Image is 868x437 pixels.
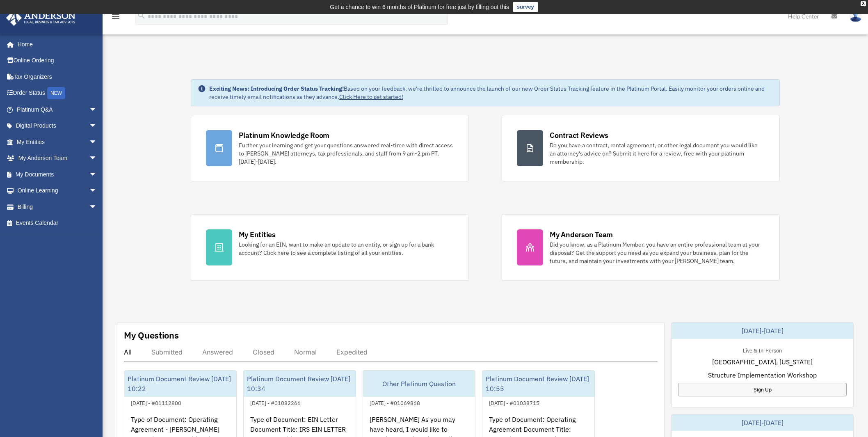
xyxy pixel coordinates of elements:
[363,398,427,407] div: [DATE] - #01069868
[482,371,594,397] div: Platinum Document Review [DATE] 10:55
[209,85,773,101] div: Based on your feedback, we're thrilled to announce the launch of our new Order Status Tracking fe...
[6,69,110,85] a: Tax Organizers
[482,398,546,407] div: [DATE] - #01038715
[678,383,847,396] a: Sign Up
[111,14,121,21] a: menu
[363,371,475,397] div: Other Platinum Question
[151,348,183,356] div: Submitted
[89,150,105,167] span: arrow_drop_down
[89,199,105,215] span: arrow_drop_down
[502,214,780,281] a: My Anderson Team Did you know, as a Platinum Member, you have an entire professional team at your...
[513,2,538,12] a: survey
[294,348,317,356] div: Normal
[736,345,788,354] div: Live & In-Person
[672,323,853,339] div: [DATE]-[DATE]
[124,371,236,397] div: Platinum Document Review [DATE] 10:22
[209,85,344,92] strong: Exciting News: Introducing Order Status Tracking!
[708,370,817,380] span: Structure Implementation Workshop
[244,371,356,397] div: Platinum Document Review [DATE] 10:34
[550,130,608,140] div: Contract Reviews
[111,11,121,21] i: menu
[6,101,110,118] a: Platinum Q&Aarrow_drop_down
[244,398,307,407] div: [DATE] - #01082266
[6,85,110,102] a: Order StatusNEW
[339,93,403,101] a: Click Here to get started!
[124,329,179,341] div: My Questions
[502,115,780,181] a: Contract Reviews Do you have a contract, rental agreement, or other legal document you would like...
[124,348,132,356] div: All
[6,199,110,215] a: Billingarrow_drop_down
[550,229,613,240] div: My Anderson Team
[124,398,188,407] div: [DATE] - #01112800
[550,240,765,265] div: Did you know, as a Platinum Member, you have an entire professional team at your disposal? Get th...
[253,348,274,356] div: Closed
[89,101,105,118] span: arrow_drop_down
[202,348,233,356] div: Answered
[330,2,509,12] div: Get a chance to win 6 months of Platinum for free just by filling out this
[89,166,105,183] span: arrow_drop_down
[6,134,110,150] a: My Entitiesarrow_drop_down
[336,348,368,356] div: Expedited
[137,11,146,20] i: search
[47,87,65,99] div: NEW
[191,214,469,281] a: My Entities Looking for an EIN, want to make an update to an entity, or sign up for a bank accoun...
[89,134,105,151] span: arrow_drop_down
[850,10,862,22] img: User Pic
[550,141,765,166] div: Do you have a contract, rental agreement, or other legal document you would like an attorney's ad...
[6,53,110,69] a: Online Ordering
[6,118,110,134] a: Digital Productsarrow_drop_down
[191,115,469,181] a: Platinum Knowledge Room Further your learning and get your questions answered real-time with dire...
[89,118,105,135] span: arrow_drop_down
[4,10,78,26] img: Anderson Advisors Platinum Portal
[239,141,454,166] div: Further your learning and get your questions answered real-time with direct access to [PERSON_NAM...
[6,150,110,167] a: My Anderson Teamarrow_drop_down
[6,36,105,53] a: Home
[89,183,105,199] span: arrow_drop_down
[861,1,866,6] div: close
[239,240,454,257] div: Looking for an EIN, want to make an update to an entity, or sign up for a bank account? Click her...
[239,229,276,240] div: My Entities
[239,130,330,140] div: Platinum Knowledge Room
[6,166,110,183] a: My Documentsarrow_drop_down
[712,357,813,367] span: [GEOGRAPHIC_DATA], [US_STATE]
[6,215,110,231] a: Events Calendar
[672,414,853,431] div: [DATE]-[DATE]
[6,183,110,199] a: Online Learningarrow_drop_down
